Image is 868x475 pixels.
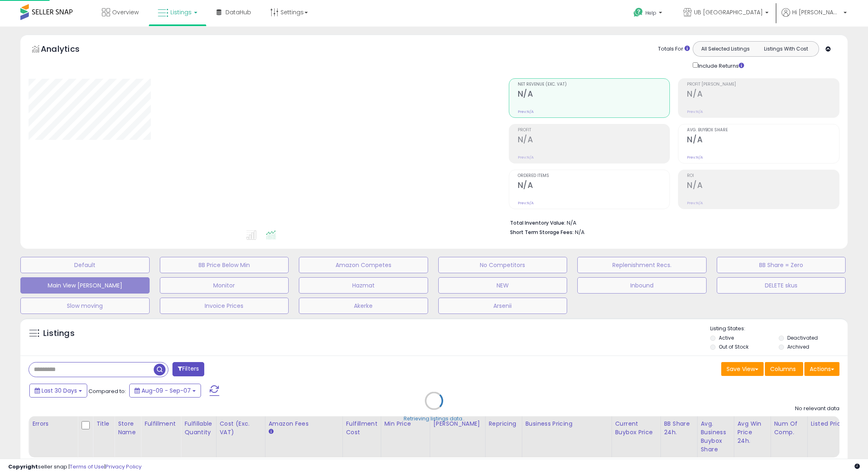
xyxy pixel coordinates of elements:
small: Prev: N/A [518,155,534,160]
button: Replenishment Recs. [577,257,707,273]
small: Prev: N/A [687,109,703,114]
a: Hi [PERSON_NAME] [782,8,847,27]
button: Default [20,257,150,273]
button: Amazon Competes [299,257,428,273]
i: Get Help [633,7,643,18]
div: Retrieving listings data.. [404,415,465,422]
span: DataHub [225,8,251,16]
b: Short Term Storage Fees: [510,229,574,236]
b: Total Inventory Value: [510,219,565,226]
span: Overview [112,8,139,16]
span: Ordered Items [518,174,670,178]
button: BB Share = Zero [717,257,846,273]
button: Arsenii [438,298,568,314]
span: UB [GEOGRAPHIC_DATA] [694,8,763,16]
h2: N/A [687,89,839,100]
strong: Copyright [8,463,38,471]
button: Akerke [299,298,428,314]
button: Listings With Cost [755,44,816,54]
button: NEW [438,277,568,294]
h2: N/A [518,89,670,100]
span: Profit [PERSON_NAME] [687,82,839,87]
span: N/A [575,228,585,236]
small: Prev: N/A [687,201,703,205]
small: Prev: N/A [518,109,534,114]
h2: N/A [687,181,839,192]
span: Net Revenue (Exc. VAT) [518,82,670,87]
h5: Analytics [41,43,95,57]
div: Include Returns [687,61,754,70]
h2: N/A [518,181,670,192]
button: BB Price Below Min [160,257,289,273]
span: Avg. Buybox Share [687,128,839,133]
h2: N/A [687,135,839,146]
div: Totals For [658,45,690,53]
div: seller snap | | [8,463,141,471]
button: All Selected Listings [695,44,756,54]
span: Profit [518,128,670,133]
button: Inbound [577,277,707,294]
span: Hi [PERSON_NAME] [792,8,841,16]
button: Monitor [160,277,289,294]
button: Slow moving [20,298,150,314]
h2: N/A [518,135,670,146]
span: Listings [170,8,192,16]
li: N/A [510,217,833,227]
button: Main View [PERSON_NAME] [20,277,150,294]
span: ROI [687,174,839,178]
button: Invoice Prices [160,298,289,314]
button: Hazmat [299,277,428,294]
button: No Competitors [438,257,568,273]
small: Prev: N/A [687,155,703,160]
small: Prev: N/A [518,201,534,205]
button: DELETE skus [717,277,846,294]
a: Help [627,1,670,27]
span: Help [645,9,656,16]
